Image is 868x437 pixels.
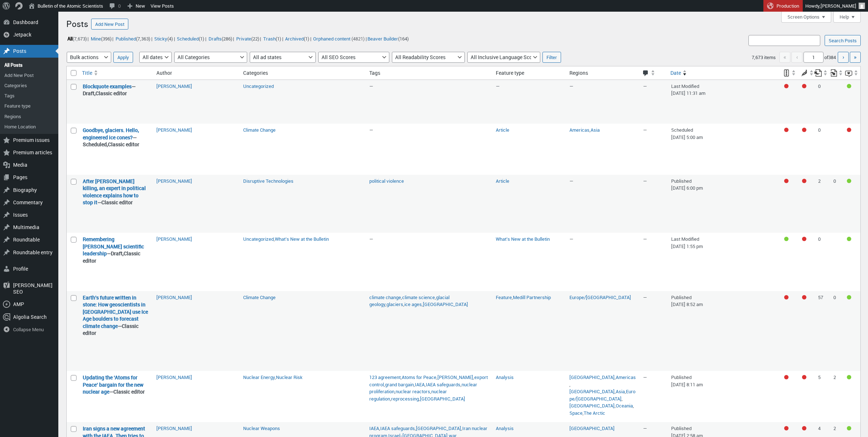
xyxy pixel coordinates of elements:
td: , [240,371,366,422]
div: Good [847,84,851,88]
a: “Earth’s future written in stone: How geoscientists in Ireland use Ice Age boulders to forecast c... [83,294,148,329]
span: 7,673 items [752,54,776,61]
a: nuclear proliferation [369,381,477,395]
th: Tags [366,66,492,80]
button: Help [833,12,861,23]
a: Medill Partnership [513,294,551,301]
a: Inclusive language score [845,66,859,80]
strong: — [83,83,149,97]
li: | [176,34,206,43]
a: Drafts(286) [207,34,233,43]
span: (1) [199,35,204,42]
div: Focus keyphrase not set [784,128,789,132]
a: Last page [850,52,861,63]
td: 2 [830,371,845,422]
a: Date [667,66,779,80]
td: , , , , , [366,291,492,371]
div: Needs improvement [847,128,851,132]
span: — [643,178,647,184]
td: 2 [814,175,830,233]
span: — [643,374,647,380]
td: Last Modified [DATE] 1:55 pm [667,233,779,291]
span: — [569,236,573,242]
a: [PERSON_NAME] [156,127,192,133]
a: Asia [616,388,625,395]
a: [PERSON_NAME] [156,236,192,242]
a: Americas [616,374,636,380]
td: 0 [830,175,845,233]
a: Nuclear Weapons [243,425,280,432]
a: Beaver Builder(164) [367,34,410,43]
div: Focus keyphrase not set [784,84,789,88]
span: › [842,53,844,61]
a: Uncategorized [243,236,274,242]
th: Categories [240,66,366,80]
a: “Goodbye, glaciers. Hello, engineered ice cones?” (Edit) [83,127,139,141]
td: , [492,291,566,371]
a: Asia [591,127,600,133]
td: , , , , , , , , [566,371,639,422]
div: Good [847,295,851,299]
span: Classic editor [108,141,139,148]
a: Orphaned content [312,34,351,43]
a: “Remembering David Baltimore’s scientific leadership” (Edit) [83,236,144,257]
a: Atoms for Peace [402,374,436,380]
span: Classic editor [113,388,145,395]
li: | [66,34,89,43]
a: Published(7,363) [114,34,151,43]
span: — [643,425,647,432]
span: — [369,127,373,133]
div: Needs improvement [802,426,806,430]
span: of [824,54,837,61]
a: IAEA [369,425,379,432]
a: Article [496,178,509,184]
div: Needs improvement [802,295,806,299]
a: Space [569,410,583,416]
a: [PERSON_NAME] [156,425,192,432]
span: Title [82,69,92,77]
a: All(7,673) [66,34,87,43]
span: « [779,52,790,63]
span: Classic editor [83,322,139,337]
span: » [854,53,857,61]
div: Good [847,237,851,241]
a: Europe/[GEOGRAPHIC_DATA] [569,388,635,402]
td: 0 [814,80,830,124]
li: (4821) [312,34,365,43]
td: 57 [814,291,830,371]
td: 0 [830,291,845,371]
div: Good [784,237,789,241]
a: Nuclear Energy [243,374,275,380]
a: What’s New at the Bulletin [275,236,329,242]
li: | [153,34,175,43]
a: Article [496,127,509,133]
div: Needs improvement [802,179,806,183]
button: Screen Options [781,12,831,23]
a: SEO score [779,66,796,80]
a: The Arctic [584,410,605,416]
th: Regions [566,66,639,80]
a: “After Charlie Kirk’s killing, an expert in political violence explains how to stop it” (Edit) [83,178,146,206]
a: [GEOGRAPHIC_DATA] [569,402,615,409]
span: 384 [828,54,836,61]
li: | [114,34,152,43]
a: glaciers [386,301,403,308]
strong: — [83,294,149,337]
strong: — [83,374,149,395]
div: Focus keyphrase not set [784,426,789,430]
strong: — [83,178,149,206]
span: — [643,83,647,89]
a: [PERSON_NAME] [437,374,473,380]
div: Focus keyphrase not set [784,295,789,299]
a: Uncategorized [243,83,274,89]
span: (286) [222,35,232,42]
div: Needs improvement [802,237,806,241]
a: IAEA [415,381,425,388]
a: [GEOGRAPHIC_DATA] [420,395,465,402]
span: Date [670,69,681,77]
span: Comments [642,70,649,77]
span: (396) [101,35,112,42]
a: [PERSON_NAME] [156,178,192,184]
a: nuclear reactors [396,388,430,395]
ul: | [66,34,410,43]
